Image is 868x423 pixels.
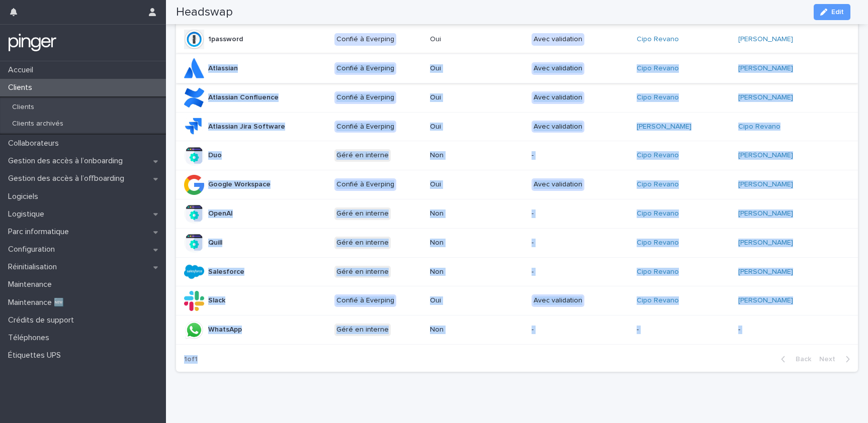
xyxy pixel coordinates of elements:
p: - [532,239,616,247]
p: Clients archivés [4,120,71,128]
h2: Headswap [176,5,233,20]
div: Confié à Everping [334,91,396,104]
p: - [532,151,616,160]
a: [PERSON_NAME] [738,239,793,247]
p: Maintenance [4,280,60,289]
p: - [637,326,721,334]
tr: SlackConfié à EverpingOuiAvec validationCipo Revano [PERSON_NAME] [176,286,858,315]
p: Atlassian Jira Software [208,123,285,131]
p: OpenAI [208,209,233,218]
p: Slack [208,296,225,305]
div: Avec validation [532,294,584,307]
div: Avec validation [532,33,584,46]
button: Back [773,355,815,364]
a: Cipo Revano [637,209,679,218]
p: - [532,326,616,334]
p: Téléphones [4,333,57,343]
div: Confié à Everping [334,62,396,75]
p: Maintenance 🆕 [4,298,72,307]
p: Atlassian Confluence [208,93,279,102]
p: Gestion des accès à l’onboarding [4,156,131,166]
tr: AtlassianConfié à EverpingOuiAvec validationCipo Revano [PERSON_NAME] [176,54,858,83]
div: Confié à Everping [334,121,396,133]
a: [PERSON_NAME] [738,64,793,73]
p: Logistique [4,209,52,219]
p: Non [430,268,514,276]
a: Cipo Revano [637,239,679,247]
a: Cipo Revano [738,123,780,131]
p: Oui [430,296,514,305]
p: Non [430,326,514,334]
span: Next [819,356,841,363]
p: Non [430,209,514,218]
p: Oui [430,35,514,44]
a: Cipo Revano [637,180,679,189]
div: Confié à Everping [334,33,396,46]
p: Oui [430,123,514,131]
p: Crédits de support [4,315,82,325]
p: Logiciels [4,192,46,201]
a: Cipo Revano [637,296,679,305]
p: Réinitialisation [4,262,65,272]
a: Cipo Revano [637,93,679,102]
tr: WhatsAppGéré en interneNon--- [176,315,858,345]
span: Back [790,356,811,363]
tr: 1passwordConfié à EverpingOuiAvec validationCipo Revano [PERSON_NAME] [176,25,858,54]
p: Accueil [4,65,41,75]
div: Confié à Everping [334,294,396,307]
a: [PERSON_NAME] [738,296,793,305]
p: Oui [430,180,514,189]
p: Google Workspace [208,180,271,189]
p: Collaborateurs [4,139,67,148]
tr: SalesforceGéré en interneNon-Cipo Revano [PERSON_NAME] [176,257,858,286]
span: Edit [831,9,844,16]
div: Confié à Everping [334,178,396,191]
p: Salesforce [208,268,244,276]
a: [PERSON_NAME] [738,268,793,276]
p: Étiquettes UPS [4,351,69,360]
div: Avec validation [532,91,584,104]
p: Clients [4,83,40,92]
div: Géré en interne [334,324,391,336]
p: Non [430,151,514,160]
button: Edit [814,4,850,20]
p: Oui [430,93,514,102]
img: mTgBEunGTSyRkCgitkcU [8,33,57,53]
p: - [532,268,616,276]
div: Avec validation [532,178,584,191]
a: Cipo Revano [637,151,679,160]
p: 1 of 1 [176,347,206,372]
p: WhatsApp [208,326,242,334]
a: [PERSON_NAME] [738,209,793,218]
tr: DuoGéré en interneNon-Cipo Revano [PERSON_NAME] [176,141,858,170]
tr: Atlassian ConfluenceConfié à EverpingOuiAvec validationCipo Revano [PERSON_NAME] [176,83,858,112]
a: Cipo Revano [637,35,679,44]
a: [PERSON_NAME] [738,93,793,102]
p: Gestion des accès à l’offboarding [4,174,132,183]
p: Non [430,239,514,247]
button: Next [815,355,858,364]
p: 1password [208,35,243,44]
tr: Google WorkspaceConfié à EverpingOuiAvec validationCipo Revano [PERSON_NAME] [176,170,858,199]
a: [PERSON_NAME] [738,180,793,189]
tr: Atlassian Jira SoftwareConfié à EverpingOuiAvec validation[PERSON_NAME] Cipo Revano [176,112,858,141]
a: Cipo Revano [637,64,679,73]
a: [PERSON_NAME] [738,151,793,160]
p: Clients [4,103,42,112]
div: Avec validation [532,121,584,133]
div: Géré en interne [334,237,391,249]
p: Configuration [4,245,63,254]
p: Quill [208,239,222,247]
div: Géré en interne [334,149,391,162]
div: Géré en interne [334,266,391,278]
p: - [532,209,616,218]
p: Duo [208,151,222,160]
p: - [738,326,822,334]
a: Cipo Revano [637,268,679,276]
tr: OpenAIGéré en interneNon-Cipo Revano [PERSON_NAME] [176,199,858,228]
p: Parc informatique [4,227,77,237]
div: Géré en interne [334,207,391,220]
p: Atlassian [208,64,238,73]
p: Oui [430,64,514,73]
tr: QuillGéré en interneNon-Cipo Revano [PERSON_NAME] [176,228,858,257]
